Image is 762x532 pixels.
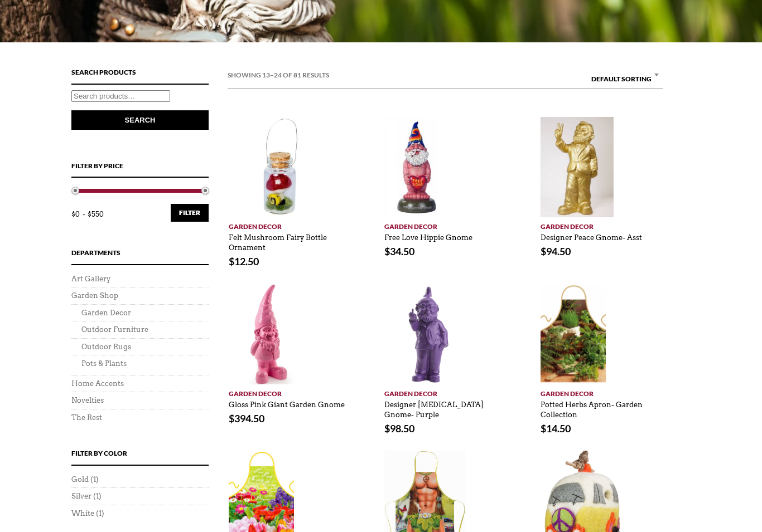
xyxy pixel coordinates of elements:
[81,343,131,351] a: Outdoor Rugs
[229,228,327,252] a: Felt Mushroom Fairy Bottle Ornament
[171,204,209,222] button: Filter
[384,245,414,257] bdi: 34.50
[71,413,102,422] a: The Rest
[384,395,484,419] a: Designer [MEDICAL_DATA] Gnome- Purple
[71,491,91,501] a: Silver
[541,228,642,242] a: Designer Peace Gnome- Asst
[541,395,643,419] a: Potted Herbs Apron- Garden Collection
[71,396,104,404] a: Novelties
[81,359,127,368] a: Pots & Plants
[541,422,571,435] bdi: 14.50
[71,90,170,102] input: Search products…
[384,422,414,435] bdi: 98.50
[587,68,663,84] span: Default sorting
[71,110,209,130] button: Search
[71,275,110,283] a: Art Gallery
[229,412,264,424] bdi: 394.50
[541,245,571,257] bdi: 94.50
[229,217,350,232] a: Garden Decor
[71,210,88,218] span: $0
[71,509,94,518] a: White
[229,255,259,267] bdi: 12.50
[88,210,104,218] span: $550
[90,475,99,484] span: (1)
[541,217,662,232] a: Garden Decor
[71,475,89,484] a: Gold
[587,68,663,90] span: Default sorting
[384,384,505,399] a: Garden Decor
[541,245,546,257] span: $
[81,325,148,334] a: Outdoor Furniture
[384,245,390,257] span: $
[71,247,209,265] h4: Departments
[71,379,124,388] a: Home Accents
[93,491,102,501] span: (1)
[81,309,131,317] a: Garden Decor
[71,160,209,178] h4: Filter by price
[229,384,350,399] a: Garden Decor
[71,448,209,466] h4: Filter by Color
[541,384,662,399] a: Garden Decor
[96,509,104,518] span: (1)
[541,422,546,435] span: $
[229,395,345,409] a: Gloss Pink Giant Garden Gnome
[384,217,505,232] a: Garden Decor
[71,291,118,300] a: Garden Shop
[229,255,234,267] span: $
[71,67,209,85] h4: Search Products
[228,70,329,81] em: Showing 13–24 of 81 results
[384,422,390,435] span: $
[71,204,209,226] div: Price: —
[384,228,472,242] a: Free Love Hippie Gnome
[229,412,234,424] span: $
